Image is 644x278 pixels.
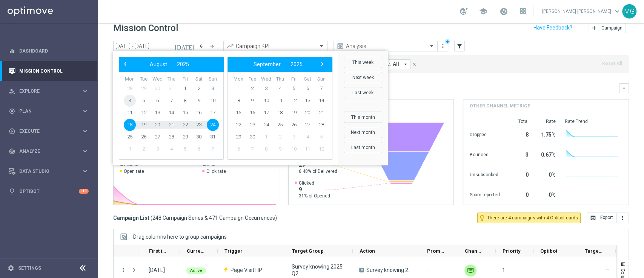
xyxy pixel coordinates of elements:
span: 3 [207,82,219,95]
button: Mission Control [8,68,89,74]
span: 5 [288,82,300,95]
th: weekday [164,76,178,82]
span: 17 [260,107,272,119]
i: lightbulb_outline [479,214,486,221]
span: 15 [232,107,244,119]
span: 22 [232,119,244,131]
span: Click rate [206,168,226,174]
i: keyboard_arrow_right [81,107,89,115]
span: ( [151,214,152,221]
span: Targeted Customers [585,248,603,254]
span: 11 [274,95,286,107]
i: keyboard_arrow_right [81,87,89,95]
button: This month [344,112,382,123]
multiple-options-button: Export to CSV [587,214,629,221]
span: 11 [301,143,314,155]
i: trending_up [226,42,234,50]
span: 15 [179,107,191,119]
div: 0% [537,188,555,200]
span: 19 [138,119,150,131]
span: Target Group [292,248,324,254]
span: 21 [315,107,327,119]
th: weekday [246,76,260,82]
span: Action [360,248,375,254]
bs-datepicker-navigation-view: ​ ​ ​ [121,59,218,69]
div: Spam reported [469,188,500,200]
div: 0% [537,168,555,180]
span: 3 [151,143,163,155]
th: weekday [123,76,137,82]
span: All [393,61,399,67]
button: Data Studio keyboard_arrow_right [8,168,89,174]
i: lightbulb [9,188,15,195]
h4: Other channel metrics [469,103,530,109]
th: weekday [137,76,151,82]
button: › [317,59,327,69]
button: September [249,59,286,69]
th: weekday [178,76,192,82]
button: arrow_forward [207,41,217,51]
span: There are 4 campaigns with 4 Optibot cards [487,214,578,221]
div: lightbulb Optibot +10 [8,188,89,194]
button: Next week [344,72,382,83]
span: 18 [124,119,136,131]
span: 31 [165,82,177,95]
button: close [411,60,418,68]
th: weekday [259,76,273,82]
span: › [317,59,327,69]
div: Optibot [9,181,89,201]
span: 9 [246,95,258,107]
button: Next month [344,127,382,138]
span: 7 [315,82,327,95]
span: 3 [260,82,272,95]
a: Optibot [19,181,79,201]
th: weekday [314,76,328,82]
div: 18 Aug 2025, Monday [149,267,165,273]
span: 5 [315,131,327,143]
i: filter_alt [456,43,463,50]
div: Dropped [469,128,500,140]
div: Dashboard [9,41,89,61]
span: 28 [315,119,327,131]
div: Rate [537,118,555,124]
a: Settings [18,266,41,270]
div: Data Studio [9,168,81,175]
span: 6.48% of Delivered [299,168,337,174]
span: 27 [151,131,163,143]
span: 25 [274,119,286,131]
span: 14 [315,95,327,107]
button: lightbulb_outline There are 4 campaigns with 4 Optibot cards [477,213,581,223]
button: 2025 [172,59,194,69]
span: 12 [315,143,327,155]
i: keyboard_arrow_right [81,148,89,155]
h1: Mission Control [113,23,178,34]
span: 1 [502,267,505,273]
i: keyboard_arrow_right [81,127,89,135]
span: Drag columns here to group campaigns [133,234,227,240]
div: Execute [9,128,81,135]
th: weekday [273,76,287,82]
span: Analyze [19,149,81,154]
i: close [412,62,417,67]
a: Mission Control [19,61,89,81]
span: 29 [232,131,244,143]
span: 14 [165,107,177,119]
i: keyboard_arrow_right [81,168,89,175]
span: ) [275,214,277,221]
i: settings [8,265,14,272]
span: 17 [207,107,219,119]
span: 25 [124,131,136,143]
span: 1 [179,82,191,95]
span: 20 [301,107,314,119]
i: preview [337,42,344,50]
div: play_circle_outline Execute keyboard_arrow_right [8,128,89,134]
div: Analyze [9,148,81,155]
span: Trigger [224,248,243,254]
button: gps_fixed Plan keyboard_arrow_right [8,108,89,114]
i: keyboard_arrow_down [621,85,627,91]
i: arrow_back [199,43,204,49]
span: 1 [124,143,136,155]
button: filter_alt [454,41,465,51]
